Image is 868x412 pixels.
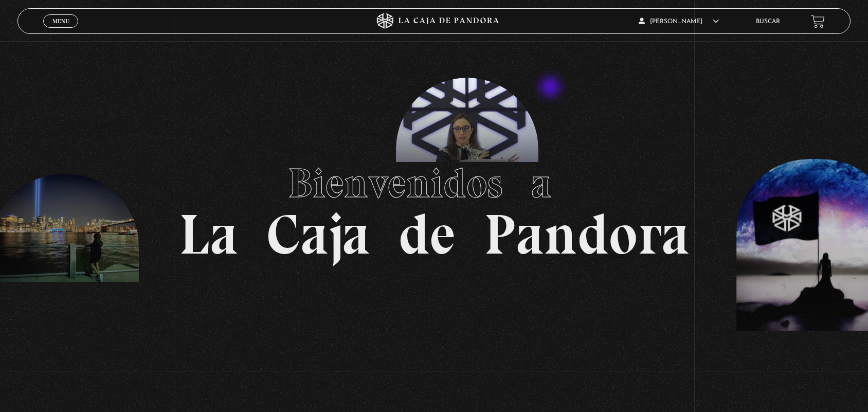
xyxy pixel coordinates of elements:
a: View your shopping cart [811,14,825,28]
span: [PERSON_NAME] [639,19,719,25]
h1: La Caja de Pandora [179,150,690,263]
span: Cerrar [49,27,73,34]
span: Menu [52,18,69,24]
a: Buscar [756,19,780,25]
span: Bienvenidos a [288,158,580,208]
